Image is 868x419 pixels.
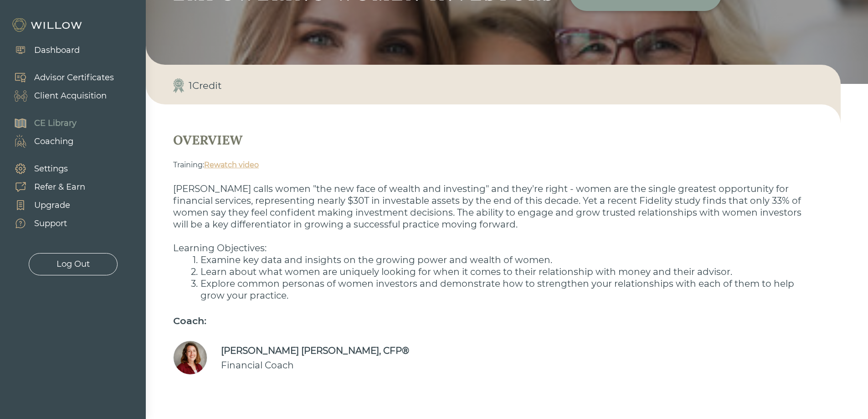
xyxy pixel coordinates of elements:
[11,18,84,32] img: Willow
[34,199,70,212] div: Upgrade
[34,135,73,148] div: Coaching
[189,78,222,93] div: 1 Credit
[173,314,813,328] div: Coach:
[34,217,67,230] div: Support
[187,266,813,278] li: Learn about what women are uniquely looking for when it comes to their relationship with money an...
[5,132,77,150] a: Coaching
[173,160,827,171] div: Training:
[5,41,80,59] a: Dashboard
[204,160,259,169] a: Rewatch video
[34,72,114,84] div: Advisor Certificates
[34,44,80,57] div: Dashboard
[34,90,107,102] div: Client Acquisition
[173,132,813,148] div: OVERVIEW
[221,345,409,356] b: [PERSON_NAME] [PERSON_NAME], CFP®
[187,278,813,301] li: Explore common personas of women investors and demonstrate how to strengthen your relationships w...
[173,242,813,254] p: Learning Objectives:
[34,117,77,129] div: CE Library
[5,160,85,178] a: Settings
[34,181,85,193] div: Refer & Earn
[173,183,813,230] p: [PERSON_NAME] calls women "the new face of wealth and investing" and they're right - women are th...
[5,178,85,196] a: Refer & Earn
[187,254,813,266] li: Examine key data and insights on the growing power and wealth of women.
[5,114,77,132] a: CE Library
[5,68,114,87] a: Advisor Certificates
[34,163,68,175] div: Settings
[5,87,114,105] a: Client Acquisition
[221,358,409,372] div: Financial Coach
[56,258,90,270] div: Log Out
[5,196,85,214] a: Upgrade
